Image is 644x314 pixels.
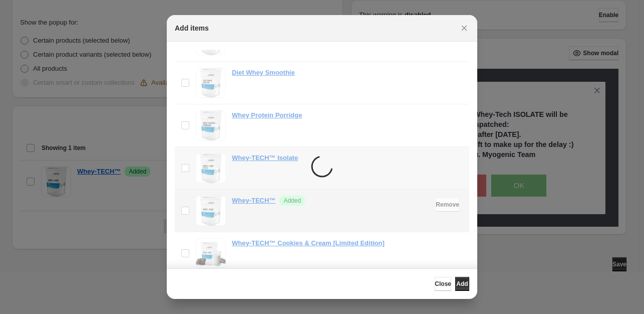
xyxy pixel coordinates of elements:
[435,280,451,288] span: Close
[456,280,468,288] span: Add
[435,277,451,291] button: Close
[457,21,471,35] button: Close
[175,23,209,33] h2: Add items
[455,277,469,291] button: Add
